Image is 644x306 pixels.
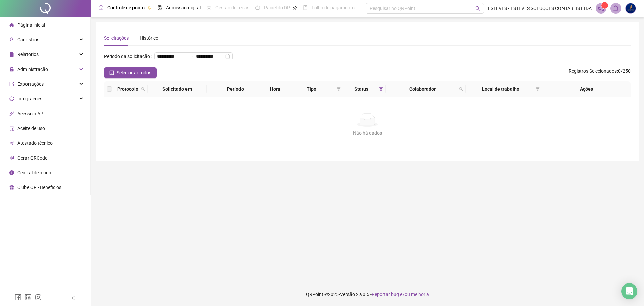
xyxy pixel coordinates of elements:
span: filter [536,87,540,91]
span: gift [9,185,14,190]
button: Selecionar todos [104,67,157,78]
label: Período da solicitação [104,51,154,62]
span: sun [207,5,211,10]
span: ESTEVES - ESTEVES SOLUÇÕES CONTÁBEIS LTDA [488,5,592,12]
span: 1 [604,3,606,8]
span: pushpin [147,6,151,10]
span: Atestado técnico [17,140,53,146]
div: Solicitações [104,34,129,42]
span: Versão [340,292,355,297]
img: 58268 [626,3,636,13]
span: bell [613,5,619,11]
span: instagram [35,294,42,301]
span: left [71,296,76,300]
span: solution [9,141,14,145]
span: Administração [17,67,48,72]
span: info-circle [9,170,14,175]
span: Acesso à API [17,111,45,116]
div: Open Intercom Messenger [621,283,637,299]
span: to [188,54,193,59]
span: api [9,111,14,116]
span: Admissão digital [166,5,201,10]
th: Período [207,81,264,97]
span: Status [346,85,377,93]
span: filter [335,84,342,94]
span: Folha de pagamento [312,5,355,10]
span: Painel do DP [264,5,290,10]
span: home [9,23,14,27]
span: check-square [109,70,114,75]
span: qrcode [9,156,14,160]
span: Aceite de uso [17,126,45,131]
span: pushpin [293,6,297,10]
span: linkedin [25,294,32,301]
sup: 1 [601,2,608,9]
th: Solicitado em [148,81,207,97]
span: Controle de ponto [107,5,145,10]
span: search [140,84,146,94]
span: swap-right [188,54,193,59]
span: Gestão de férias [215,5,249,10]
span: Cadastros [17,37,39,42]
span: search [458,84,464,94]
th: Hora [264,81,286,97]
footer: QRPoint © 2025 - 2.90.5 - [91,282,644,306]
div: Histórico [140,34,158,42]
span: search [459,87,463,91]
span: export [9,82,14,86]
span: Gerar QRCode [17,155,47,161]
span: Selecionar todos [117,69,151,76]
span: filter [534,84,541,94]
span: file-done [157,5,162,10]
span: search [141,87,145,91]
span: dashboard [255,5,260,10]
span: sync [9,96,14,101]
span: Registros Selecionados [569,68,617,74]
span: book [303,5,308,10]
span: Integrações [17,96,42,101]
span: lock [9,67,14,72]
span: user-add [9,37,14,42]
span: search [475,6,480,11]
span: filter [379,87,383,91]
span: file [9,52,14,57]
span: filter [378,84,384,94]
span: Relatórios [17,52,39,57]
span: filter [337,87,341,91]
div: Não há dados [112,129,623,137]
span: : 0 / 250 [569,67,631,78]
span: Colaborador [388,85,456,93]
span: audit [9,126,14,131]
span: Protocolo [117,85,138,93]
span: Reportar bug e/ou melhoria [372,292,429,297]
span: Tipo [289,85,334,93]
span: notification [598,5,604,11]
span: Página inicial [17,22,45,28]
span: Central de ajuda [17,170,51,175]
div: Ações [545,85,628,93]
span: Clube QR - Beneficios [17,185,61,190]
span: Local de trabalho [468,85,533,93]
span: clock-circle [99,5,103,10]
span: facebook [15,294,21,301]
span: Exportações [17,81,44,87]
